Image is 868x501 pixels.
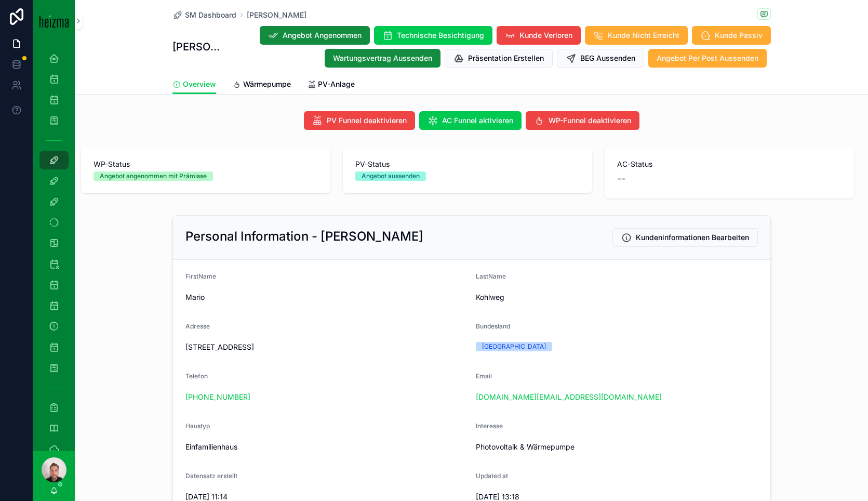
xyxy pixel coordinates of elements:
span: Haustyp [185,422,210,430]
a: SM Dashboard [172,10,236,20]
button: Kunde Passiv [692,26,771,45]
span: PV-Status [355,159,580,169]
span: Wärmepumpe [243,79,291,89]
button: PV Funnel deaktivieren [304,111,415,130]
button: BEG Aussenden [557,49,644,68]
div: Angebot angenommen mit Prämisse [100,172,207,181]
span: [STREET_ADDRESS] [185,342,468,352]
span: Interesse [476,422,503,430]
span: Präsentation Erstellen [468,53,544,63]
button: Angebot Per Post Aussenden [648,49,767,68]
button: Kundeninformationen Bearbeiten [612,228,758,247]
a: PV-Anlage [308,75,355,96]
span: SM Dashboard [185,10,236,20]
span: WP-Status [94,159,318,169]
a: Overview [172,75,216,95]
span: Kunde Verloren [519,30,572,41]
div: scrollable content [33,42,75,451]
button: WP-Funnel deaktivieren [526,111,639,130]
span: PV Funnel deaktivieren [327,115,407,126]
div: [GEOGRAPHIC_DATA] [482,342,546,351]
span: Datensatz erstellt [185,472,237,480]
span: Technische Besichtigung [397,30,484,41]
span: Kundeninformationen Bearbeiten [636,232,749,243]
span: FirstName [185,272,216,280]
button: Kunde Verloren [497,26,581,45]
span: Angebot Angenommen [283,30,362,41]
button: Angebot Angenommen [260,26,370,45]
span: LastName [476,272,506,280]
span: BEG Aussenden [580,53,635,63]
button: Wartungsvertrag Aussenden [325,49,440,68]
span: Angebot Per Post Aussenden [657,53,758,63]
button: Kunde Nicht Erreicht [585,26,688,45]
a: Wärmepumpe [233,75,291,96]
div: Angebot aussenden [362,172,420,181]
span: Kunde Nicht Erreicht [608,30,679,41]
span: Bundesland [476,322,510,330]
span: PV-Anlage [318,79,355,89]
span: Einfamilienhaus [185,442,468,452]
span: Wartungsvertrag Aussenden [333,53,432,63]
a: [PERSON_NAME] [247,10,306,20]
h1: [PERSON_NAME] [172,39,220,54]
button: Präsentation Erstellen [445,49,553,68]
span: WP-Funnel deaktivieren [549,115,631,126]
span: Kunde Passiv [715,30,763,41]
span: Email [476,372,492,380]
a: [DOMAIN_NAME][EMAIL_ADDRESS][DOMAIN_NAME] [476,392,662,402]
button: AC Funnel aktivieren [419,111,522,130]
span: Kohlweg [476,292,758,302]
h2: Personal Information - [PERSON_NAME] [185,228,423,245]
span: AC-Status [617,159,842,169]
span: Photovoltaik & Wärmepumpe [476,442,613,452]
img: App logo [39,14,69,28]
a: [PHONE_NUMBER] [185,392,250,402]
span: Updated at [476,472,508,480]
span: -- [617,172,625,186]
span: Telefon [185,372,208,380]
span: AC Funnel aktivieren [442,115,513,126]
button: Technische Besichtigung [374,26,492,45]
span: Overview [183,79,216,89]
span: Adresse [185,322,210,330]
span: Mario [185,292,468,302]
